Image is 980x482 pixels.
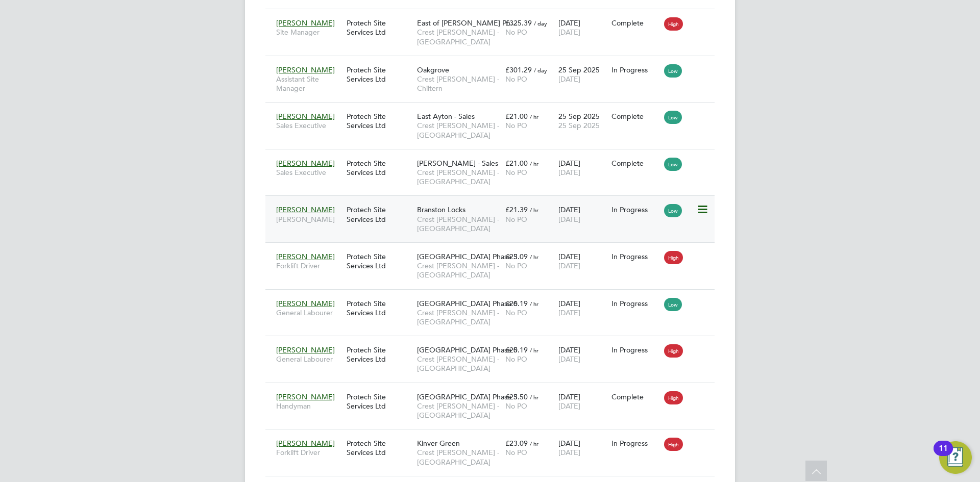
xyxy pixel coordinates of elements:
[276,252,335,261] span: [PERSON_NAME]
[276,112,335,121] span: [PERSON_NAME]
[611,345,659,354] div: In Progress
[505,448,527,457] span: No PO
[505,299,528,308] span: £20.19
[417,205,465,214] span: Branston Locks
[558,354,580,364] span: [DATE]
[274,293,715,302] a: [PERSON_NAME]General LabourerProtech Site Services Ltd[GEOGRAPHIC_DATA] Phase 6Crest [PERSON_NAME...
[530,300,538,308] span: / hr
[274,340,715,348] a: [PERSON_NAME]General LabourerProtech Site Services Ltd[GEOGRAPHIC_DATA] Phase 5Crest [PERSON_NAME...
[558,308,580,317] span: [DATE]
[417,308,500,326] span: Crest [PERSON_NAME] - [GEOGRAPHIC_DATA]
[664,438,683,451] span: High
[939,441,972,474] button: Open Resource Center, 11 new notifications
[276,65,335,74] span: [PERSON_NAME]
[417,345,518,354] span: [GEOGRAPHIC_DATA] Phase 5
[664,344,683,358] span: High
[276,205,335,214] span: [PERSON_NAME]
[417,354,500,373] span: Crest [PERSON_NAME] - [GEOGRAPHIC_DATA]
[558,28,580,37] span: [DATE]
[611,299,659,308] div: In Progress
[417,28,500,46] span: Crest [PERSON_NAME] - [GEOGRAPHIC_DATA]
[344,13,414,42] div: Protech Site Services Ltd
[664,251,683,264] span: High
[556,154,609,182] div: [DATE]
[611,392,659,401] div: Complete
[276,168,341,177] span: Sales Executive
[417,401,500,420] span: Crest [PERSON_NAME] - [GEOGRAPHIC_DATA]
[276,401,341,411] span: Handyman
[530,206,538,214] span: / hr
[417,168,500,186] span: Crest [PERSON_NAME] - [GEOGRAPHIC_DATA]
[556,387,609,416] div: [DATE]
[274,153,715,162] a: [PERSON_NAME]Sales ExecutiveProtech Site Services Ltd[PERSON_NAME] - SalesCrest [PERSON_NAME] - [...
[611,205,659,214] div: In Progress
[344,340,414,369] div: Protech Site Services Ltd
[417,252,518,261] span: [GEOGRAPHIC_DATA] Phase 5
[556,13,609,42] div: [DATE]
[505,354,527,364] span: No PO
[505,28,527,37] span: No PO
[344,107,414,135] div: Protech Site Services Ltd
[505,392,528,401] span: £23.50
[276,28,341,37] span: Site Manager
[556,107,609,135] div: 25 Sep 2025
[505,345,528,354] span: £20.19
[505,215,527,224] span: No PO
[276,74,341,93] span: Assistant Site Manager
[276,439,335,448] span: [PERSON_NAME]
[505,261,527,270] span: No PO
[417,448,500,466] span: Crest [PERSON_NAME] - [GEOGRAPHIC_DATA]
[556,200,609,229] div: [DATE]
[274,387,715,395] a: [PERSON_NAME]HandymanProtech Site Services Ltd[GEOGRAPHIC_DATA] Phase 5Crest [PERSON_NAME] - [GEO...
[276,354,341,364] span: General Labourer
[664,17,683,31] span: High
[611,18,659,28] div: Complete
[611,65,659,74] div: In Progress
[344,200,414,229] div: Protech Site Services Ltd
[276,392,335,401] span: [PERSON_NAME]
[505,439,528,448] span: £23.09
[664,391,683,404] span: High
[664,204,682,217] span: Low
[530,253,538,261] span: / hr
[505,168,527,177] span: No PO
[505,308,527,317] span: No PO
[505,74,527,84] span: No PO
[417,392,518,401] span: [GEOGRAPHIC_DATA] Phase 5
[274,199,715,208] a: [PERSON_NAME][PERSON_NAME]Protech Site Services LtdBranston LocksCrest [PERSON_NAME] - [GEOGRAPHI...
[417,261,500,280] span: Crest [PERSON_NAME] - [GEOGRAPHIC_DATA]
[344,387,414,416] div: Protech Site Services Ltd
[556,434,609,462] div: [DATE]
[611,252,659,261] div: In Progress
[664,158,682,171] span: Low
[276,261,341,270] span: Forklift Driver
[276,299,335,308] span: [PERSON_NAME]
[558,215,580,224] span: [DATE]
[505,252,528,261] span: £23.09
[556,247,609,275] div: [DATE]
[558,401,580,411] span: [DATE]
[274,60,715,68] a: [PERSON_NAME]Assistant Site ManagerProtech Site Services LtdOakgroveCrest [PERSON_NAME] - Chilter...
[276,215,341,224] span: [PERSON_NAME]
[558,448,580,457] span: [DATE]
[276,121,341,130] span: Sales Executive
[611,159,659,168] div: Complete
[558,74,580,84] span: [DATE]
[558,261,580,270] span: [DATE]
[274,246,715,255] a: [PERSON_NAME]Forklift DriverProtech Site Services Ltd[GEOGRAPHIC_DATA] Phase 5Crest [PERSON_NAME]...
[558,168,580,177] span: [DATE]
[417,18,518,28] span: East of [PERSON_NAME] Ph…
[505,159,528,168] span: £21.00
[505,121,527,130] span: No PO
[611,112,659,121] div: Complete
[664,111,682,124] span: Low
[274,106,715,115] a: [PERSON_NAME]Sales ExecutiveProtech Site Services LtdEast Ayton - SalesCrest [PERSON_NAME] - [GEO...
[505,65,532,74] span: £301.29
[344,434,414,462] div: Protech Site Services Ltd
[534,19,547,27] span: / day
[505,112,528,121] span: £21.00
[530,346,538,354] span: / hr
[417,299,518,308] span: [GEOGRAPHIC_DATA] Phase 6
[274,433,715,442] a: [PERSON_NAME]Forklift DriverProtech Site Services LtdKinver GreenCrest [PERSON_NAME] - [GEOGRAPHI...
[344,154,414,182] div: Protech Site Services Ltd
